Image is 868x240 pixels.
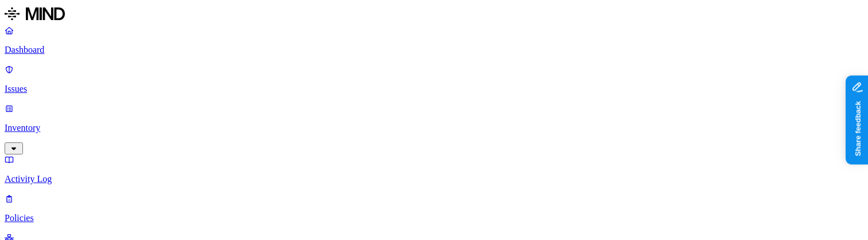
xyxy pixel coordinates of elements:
[5,193,863,223] a: Policies
[5,123,863,133] p: Inventory
[5,103,863,153] a: Inventory
[5,45,863,55] p: Dashboard
[5,84,863,94] p: Issues
[5,5,65,23] img: MIND
[5,174,863,184] p: Activity Log
[5,5,863,25] a: MIND
[5,213,863,223] p: Policies
[5,154,863,184] a: Activity Log
[5,25,863,55] a: Dashboard
[5,64,863,94] a: Issues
